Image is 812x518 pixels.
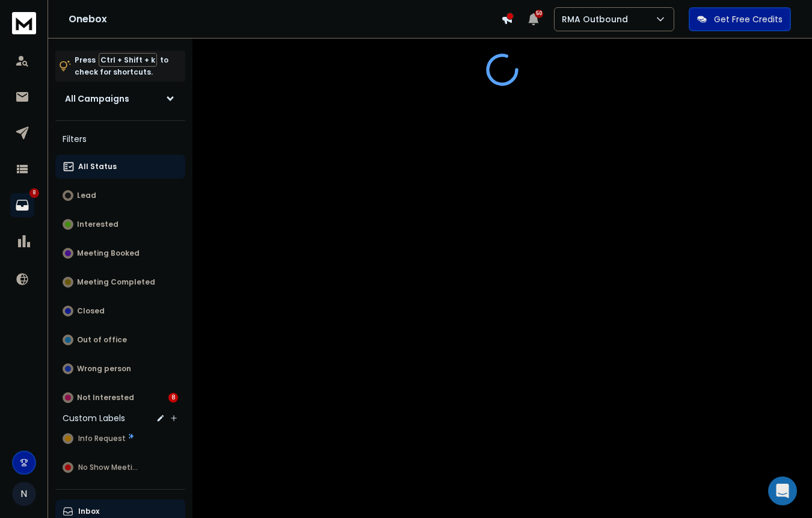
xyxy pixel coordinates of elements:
p: Not Interested [77,393,134,402]
button: Info Request [55,427,185,451]
button: Interested [55,212,185,236]
p: Inbox [78,507,99,516]
p: Press to check for shortcuts. [75,54,168,78]
p: Wrong person [77,364,131,374]
span: No Show Meeting [78,463,141,472]
h1: All Campaigns [65,93,129,105]
p: Interested [77,220,118,229]
button: Out of office [55,328,185,352]
button: Wrong person [55,357,185,381]
p: RMA Outbound [562,13,633,25]
button: N [12,482,36,506]
p: Closed [77,306,105,316]
span: Info Request [78,434,126,443]
p: Out of office [77,335,127,345]
h1: Onebox [69,12,501,26]
button: All Status [55,155,185,179]
p: Meeting Completed [77,277,155,287]
button: Meeting Booked [55,241,185,265]
img: logo [12,12,36,34]
div: 8 [168,393,178,402]
p: 8 [29,188,39,198]
span: 50 [535,10,543,18]
p: All Status [78,162,117,171]
button: Get Free Credits [689,7,791,31]
h3: Custom Labels [63,412,125,424]
p: Lead [77,191,96,200]
div: Open Intercom Messenger [768,476,797,505]
button: No Show Meeting [55,455,185,479]
button: Not Interested8 [55,386,185,410]
p: Meeting Booked [77,248,140,258]
a: 8 [10,193,34,217]
p: Get Free Credits [714,13,783,25]
button: Meeting Completed [55,270,185,294]
button: Closed [55,299,185,323]
button: All Campaigns [55,87,185,111]
span: Ctrl + Shift + k [99,53,157,67]
button: Lead [55,183,185,208]
h3: Filters [55,131,185,147]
